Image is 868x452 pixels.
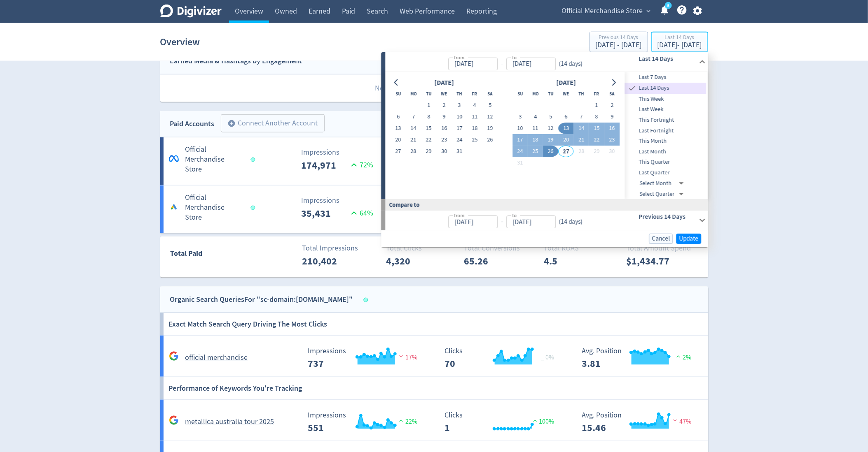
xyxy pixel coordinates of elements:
img: negative-performance.svg [397,353,405,359]
p: Total Conversions [464,243,538,254]
img: positive-performance.svg [531,417,539,424]
h5: metallica australia tour 2025 [185,417,274,427]
label: to [512,54,517,61]
th: Friday [589,88,604,100]
button: 27 [391,146,406,158]
img: negative-performance.svg [671,417,679,424]
button: 19 [482,123,498,134]
button: 30 [604,146,620,158]
button: 20 [391,134,406,146]
div: Paid Accounts [170,118,215,130]
button: Connect Another Account [221,114,325,132]
button: 11 [528,123,543,134]
button: 18 [528,134,543,146]
div: Select Quarter [640,189,687,199]
span: expand_more [645,7,653,15]
span: Last Month [625,147,707,156]
button: 15 [589,123,604,134]
svg: Google Analytics [169,415,179,425]
th: Sunday [512,88,528,100]
button: 16 [437,123,452,134]
p: 4,320 [386,254,433,269]
h1: Overview [160,29,200,55]
button: 5 [543,111,559,123]
button: 28 [406,146,421,158]
label: to [512,212,517,219]
button: 1 [421,100,436,111]
label: from [454,212,464,219]
button: 14 [406,123,421,134]
button: 29 [589,146,604,158]
button: 22 [589,134,604,146]
button: 23 [604,134,620,146]
button: 4 [528,111,543,123]
button: 23 [437,134,452,146]
button: 15 [421,123,436,134]
th: Thursday [452,88,467,100]
h5: Official Merchandise Store [185,145,243,174]
p: Total ROAS [544,243,619,254]
span: Last Fortnight [625,126,707,135]
p: Total Impressions [302,243,377,254]
a: Official Merchandise StoreImpressions35,43164%Clicks6652%Conversions18.26115%ROAS8.8501%Amount Sp... [160,185,708,233]
span: This Week [625,95,707,104]
th: Wednesday [559,88,574,100]
h6: Last 14 Days [639,54,695,64]
span: Cancel [652,236,670,242]
button: 7 [574,111,589,123]
button: 17 [452,123,467,134]
button: 22 [421,134,436,146]
div: ( 14 days ) [556,218,583,227]
div: - [498,218,506,227]
span: This Month [625,137,707,146]
button: 13 [559,123,574,134]
th: Tuesday [543,88,559,100]
a: official merchandise Impressions 737 Impressions 737 17% Clicks 70 Clicks 70 _ 0% Avg. Position 3... [160,336,708,377]
th: Friday [467,88,482,100]
div: [DATE] [554,77,578,88]
div: Compare to [381,199,708,211]
div: Last 14 Days [625,83,707,94]
p: Impressions [301,195,376,206]
button: Cancel [649,234,673,244]
button: 25 [528,146,543,158]
div: Select Month [640,178,687,189]
button: 20 [559,134,574,146]
p: 174,971 [301,158,349,173]
button: 12 [482,111,498,123]
span: Update [679,236,699,242]
img: positive-performance.svg [397,417,405,424]
button: 13 [391,123,406,134]
div: from-to(14 days)Last 14 Days [386,72,708,199]
button: 6 [559,111,574,123]
th: Sunday [391,88,406,100]
span: 100% [531,417,554,426]
span: Last 14 Days [637,84,707,93]
button: Update [676,234,702,244]
a: metallica australia tour 2025 Impressions 551 Impressions 551 22% Clicks 1 Clicks 1 100% Avg. Pos... [160,400,708,441]
div: ( 14 days ) [556,59,586,69]
span: Data last synced: 27 Aug 2025, 5:02pm (AEST) [363,298,370,302]
button: 18 [467,123,482,134]
button: 31 [512,158,528,169]
span: 22% [397,417,417,426]
div: from-to(14 days)Previous 14 Days [386,211,708,230]
p: Total Amount Spend [627,243,701,254]
span: _ 0% [541,353,554,362]
button: 2 [437,100,452,111]
button: 1 [589,100,604,111]
span: Last Week [625,105,707,114]
button: 21 [406,134,421,146]
th: Wednesday [437,88,452,100]
p: 65.26 [464,254,511,269]
p: 210,402 [302,254,349,269]
button: 5 [482,100,498,111]
svg: Clicks 70 [441,347,564,369]
div: Total Paid [161,248,252,263]
button: 24 [452,134,467,146]
button: 28 [574,146,589,158]
span: Last Quarter [625,168,707,177]
button: 10 [452,111,467,123]
p: $1,434.77 [627,254,674,269]
p: Impressions [301,147,376,158]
